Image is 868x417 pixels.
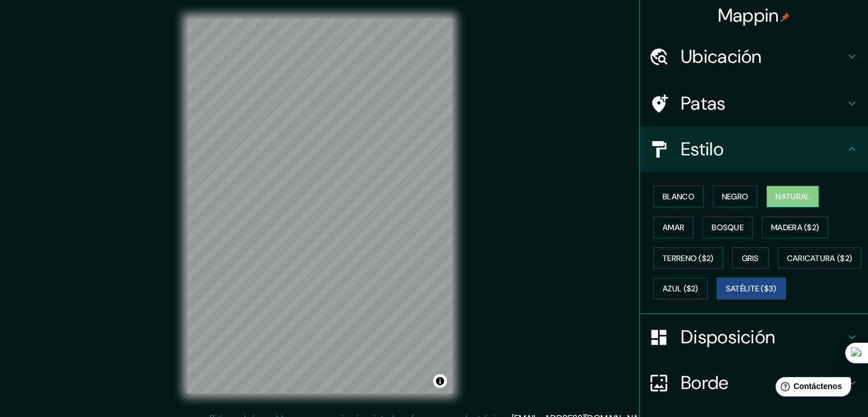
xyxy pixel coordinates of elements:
font: Satélite ($3) [726,284,777,294]
div: Patas [640,81,868,126]
canvas: Mapa [187,18,453,394]
font: Estilo [681,137,724,161]
div: Ubicación [640,34,868,79]
div: Disposición [640,314,868,360]
font: Caricatura ($2) [787,253,853,263]
button: Negro [713,186,758,207]
font: Patas [681,91,726,115]
font: Blanco [663,191,695,202]
button: Caricatura ($2) [778,247,862,269]
div: Estilo [640,126,868,172]
font: Bosque [712,222,744,232]
font: Madera ($2) [771,222,819,232]
font: Natural [776,191,810,202]
font: Ubicación [681,45,762,69]
font: Borde [681,371,729,395]
button: Bosque [703,216,753,238]
button: Amar [653,216,693,238]
button: Terreno ($2) [653,247,723,269]
img: pin-icon.png [781,13,790,22]
div: Borde [640,360,868,406]
button: Satélite ($3) [717,278,786,299]
font: Azul ($2) [663,284,699,294]
font: Negro [722,191,749,202]
button: Gris [732,247,769,269]
button: Blanco [653,186,704,207]
iframe: Lanzador de widgets de ayuda [766,372,855,404]
button: Natural [766,186,819,207]
font: Disposición [681,325,775,349]
font: Mappin [718,3,779,27]
button: Activar o desactivar atribución [433,374,447,388]
button: Azul ($2) [653,278,708,299]
button: Madera ($2) [762,216,828,238]
font: Gris [742,253,759,263]
font: Amar [663,222,684,232]
font: Terreno ($2) [663,253,714,263]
